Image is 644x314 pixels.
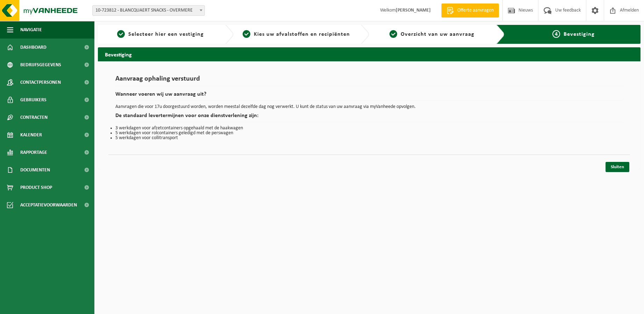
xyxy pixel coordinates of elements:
span: Navigatie [20,21,42,39]
h1: Aanvraag ophaling verstuurd [115,75,623,86]
a: 1Selecteer hier een vestiging [101,30,220,39]
span: Gebruikers [20,91,46,109]
li: 3 werkdagen voor afzetcontainers opgehaald met de haakwagen [115,126,623,131]
span: Acceptatievoorwaarden [20,196,77,214]
span: 10-723812 - BLANCQUAERT SNACKS - OVERMERE [92,5,205,16]
a: Sluiten [606,162,629,172]
span: Contactpersonen [20,74,61,91]
h2: Bevestiging [98,47,641,61]
span: Documenten [20,161,50,179]
strong: [PERSON_NAME] [396,8,431,13]
span: Overzicht van uw aanvraag [401,32,474,37]
span: Selecteer hier een vestiging [128,32,204,37]
span: 4 [552,30,560,38]
span: Rapportage [20,144,47,161]
span: 3 [389,30,397,38]
a: Offerte aanvragen [441,4,499,18]
a: 2Kies uw afvalstoffen en recipiënten [237,30,355,39]
span: Bevestiging [564,32,595,37]
h2: De standaard levertermijnen voor onze dienstverlening zijn: [115,113,623,122]
span: 10-723812 - BLANCQUAERT SNACKS - OVERMERE [93,6,205,15]
span: Kies uw afvalstoffen en recipiënten [254,32,350,37]
li: 5 werkdagen voor collitransport [115,136,623,141]
a: 3Overzicht van uw aanvraag [373,30,491,39]
li: 5 werkdagen voor rolcontainers geledigd met de perswagen [115,131,623,136]
p: Aanvragen die voor 17u doorgestuurd worden, worden meestal dezelfde dag nog verwerkt. U kunt de s... [115,104,623,109]
span: Offerte aanvragen [456,7,495,14]
span: Kalender [20,126,42,144]
span: Product Shop [20,179,52,196]
span: Bedrijfsgegevens [20,56,61,74]
span: Contracten [20,109,48,126]
h2: Wanneer voeren wij uw aanvraag uit? [115,91,623,101]
span: Dashboard [20,39,46,56]
span: 2 [243,30,250,38]
span: 1 [117,30,125,38]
